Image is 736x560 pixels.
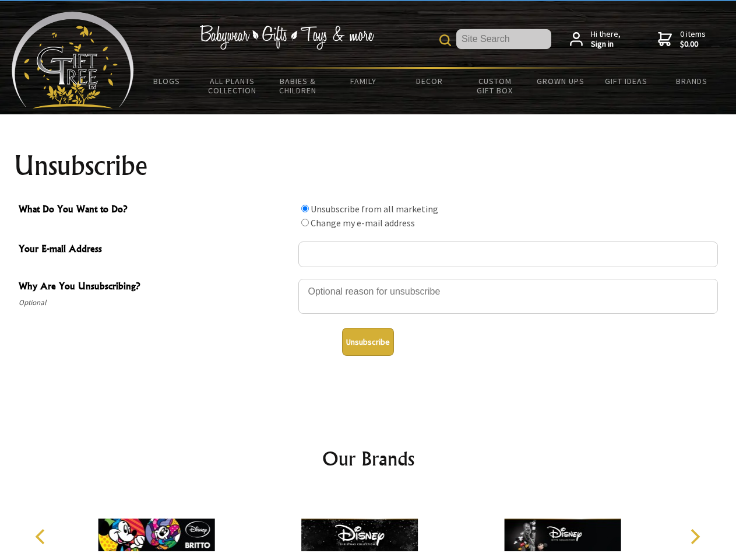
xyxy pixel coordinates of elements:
[591,29,621,50] span: Hi there,
[301,205,309,212] input: What Do You Want to Do?
[12,12,134,108] img: Babyware - Gifts - Toys and more...
[342,328,394,356] button: Unsubscribe
[29,524,55,549] button: Previous
[396,69,462,93] a: Decor
[19,242,293,258] span: Your E-mail Address
[456,29,551,49] input: Site Search
[19,279,293,296] span: Why Are You Unsubscribing?
[19,296,293,310] span: Optional
[19,202,293,219] span: What Do You Want to Do?
[298,242,718,267] input: Your E-mail Address
[658,29,706,50] a: 0 items$0.00
[311,203,438,215] label: Unsubscribe from all marketing
[593,69,659,93] a: Gift Ideas
[331,69,397,93] a: Family
[311,217,415,229] label: Change my e-mail address
[680,29,706,50] span: 0 items
[14,152,723,180] h1: Unsubscribe
[680,39,706,50] strong: $0.00
[462,69,528,103] a: Custom Gift Box
[200,69,266,103] a: All Plants Collection
[682,524,707,549] button: Next
[199,25,374,50] img: Babywear - Gifts - Toys & more
[591,39,621,50] strong: Sign in
[439,34,451,46] img: product search
[265,69,331,103] a: Babies & Children
[659,69,725,93] a: Brands
[23,444,713,473] h2: Our Brands
[527,69,593,93] a: Grown Ups
[570,29,621,50] a: Hi there,Sign in
[301,219,309,226] input: What Do You Want to Do?
[298,279,718,314] textarea: Why Are You Unsubscribing?
[134,69,200,93] a: BLOGS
